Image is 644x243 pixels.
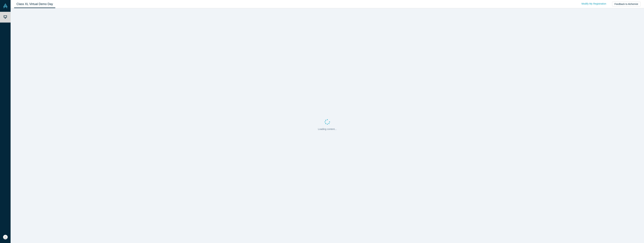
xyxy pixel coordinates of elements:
p: Loading content... [318,127,337,131]
a: Class XL Virtual Demo Day [14,0,55,8]
img: Alchemist Vault Logo [3,4,8,8]
a: Modify My Registration [578,1,610,7]
img: Lynsey Vinikoff's Account [3,235,8,239]
button: Feedback to Alchemist [612,2,640,6]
